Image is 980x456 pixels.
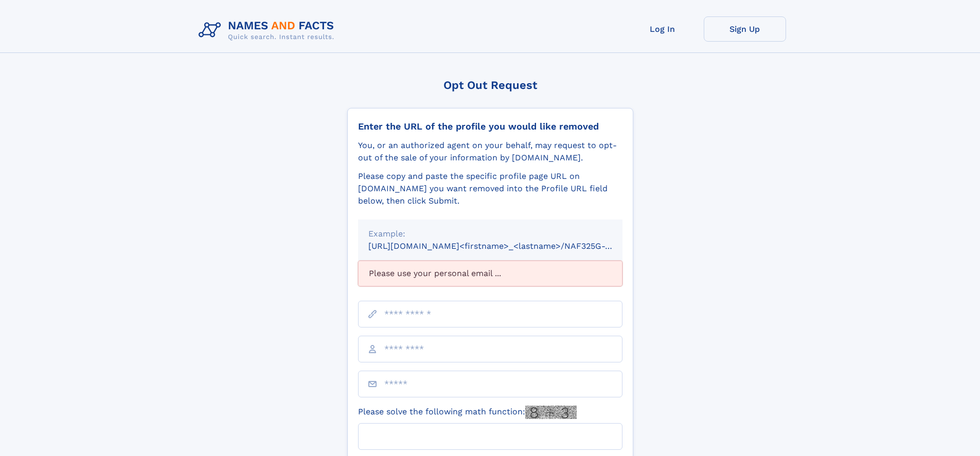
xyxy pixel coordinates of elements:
img: Logo Names and Facts [194,16,343,44]
div: Example: [368,228,612,240]
a: Log In [621,16,704,42]
div: You, or an authorized agent on your behalf, may request to opt-out of the sale of your informatio... [358,139,622,164]
div: Please copy and paste the specific profile page URL on [DOMAIN_NAME] you want removed into the Pr... [358,170,622,207]
div: Enter the URL of the profile you would like removed [358,121,622,132]
div: Please use your personal email ... [358,261,622,286]
div: Opt Out Request [347,79,633,92]
a: Sign Up [704,16,786,42]
small: [URL][DOMAIN_NAME]<firstname>_<lastname>/NAF325G-xxxxxxxx [368,241,642,251]
label: Please solve the following math function: [358,406,577,419]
